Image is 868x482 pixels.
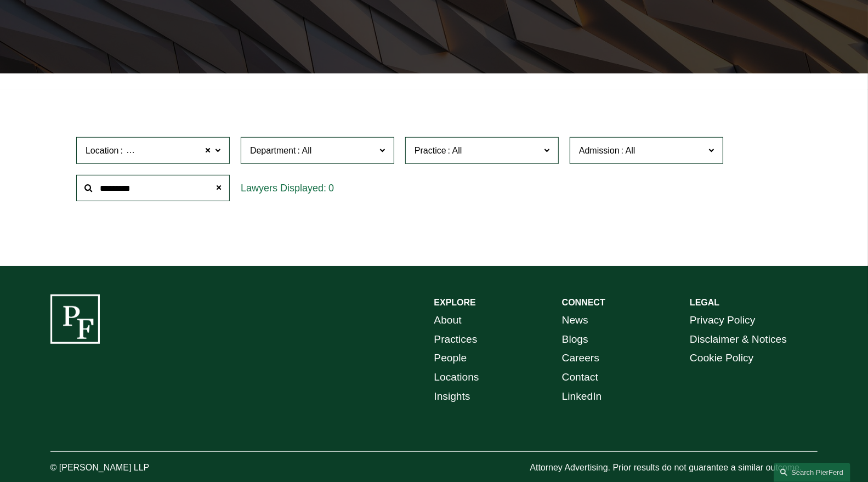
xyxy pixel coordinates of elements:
a: Privacy Policy [690,311,755,330]
a: Cookie Policy [690,349,753,368]
a: Search this site [774,463,850,482]
span: [GEOGRAPHIC_DATA] [124,144,216,158]
a: Practices [434,330,478,349]
strong: LEGAL [690,298,719,307]
span: Practice [415,146,446,155]
a: Blogs [562,330,588,349]
span: Admission [579,146,620,155]
a: Contact [562,368,598,387]
strong: CONNECT [562,298,605,307]
a: Insights [434,387,470,406]
a: LinkedIn [562,387,602,406]
a: About [434,311,462,330]
a: Locations [434,368,479,387]
span: Department [250,146,296,155]
strong: EXPLORE [434,298,476,307]
p: © [PERSON_NAME] LLP [50,460,211,476]
a: Careers [562,349,599,368]
a: News [562,311,588,330]
a: People [434,349,467,368]
a: Disclaimer & Notices [690,330,787,349]
span: Location [86,146,119,155]
p: Attorney Advertising. Prior results do not guarantee a similar outcome. [530,460,818,476]
span: 0 [328,183,334,194]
